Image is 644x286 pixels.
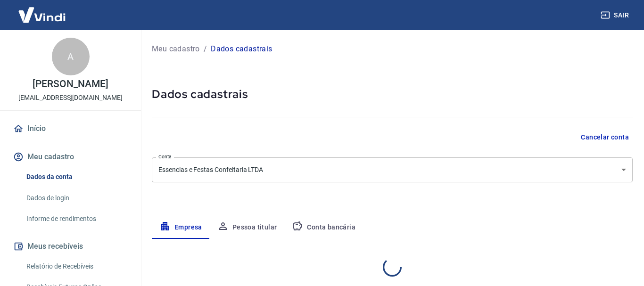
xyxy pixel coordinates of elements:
[23,257,130,276] a: Relatório de Recebíveis
[210,216,285,239] button: Pessoa titular
[152,216,210,239] button: Empresa
[11,118,130,139] a: Início
[23,188,130,208] a: Dados de login
[33,79,108,89] p: [PERSON_NAME]
[18,93,123,103] p: [EMAIL_ADDRESS][DOMAIN_NAME]
[52,38,90,75] div: A
[599,7,633,24] button: Sair
[204,43,207,55] p: /
[284,216,363,239] button: Conta bancária
[158,153,172,160] label: Conta
[152,87,633,102] h5: Dados cadastrais
[11,0,73,29] img: Vindi
[23,209,130,229] a: Informe de rendimentos
[23,167,130,187] a: Dados da conta
[152,157,633,182] div: Essencias e Festas Confeitaria LTDA
[11,236,130,257] button: Meus recebíveis
[11,147,130,167] button: Meu cadastro
[211,43,272,55] p: Dados cadastrais
[152,43,200,55] a: Meu cadastro
[577,129,633,146] button: Cancelar conta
